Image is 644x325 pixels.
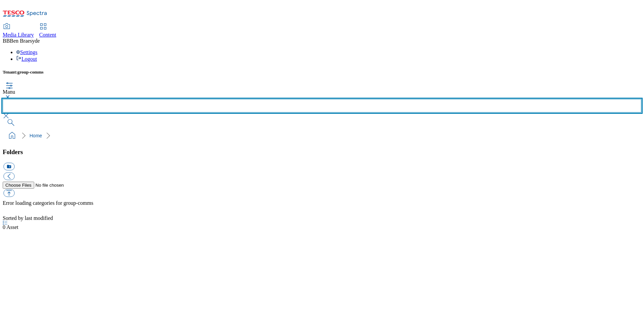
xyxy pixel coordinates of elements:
[3,215,53,221] span: Sorted by last modified
[3,69,641,75] h5: Tenant:
[17,69,44,75] span: group-comms
[39,24,56,38] a: Content
[39,32,56,38] span: Content
[10,38,40,44] span: Ben Braesyde
[16,49,38,55] a: Settings
[3,200,93,206] span: Error loading categories for group-comms
[3,24,34,38] a: Media Library
[3,89,15,95] span: Manu
[3,148,641,156] h3: Folders
[3,224,18,230] span: Asset
[30,133,42,138] a: Home
[7,130,17,141] a: home
[3,38,10,44] span: BB
[3,32,34,38] span: Media Library
[3,129,641,142] nav: breadcrumb
[16,56,37,62] a: Logout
